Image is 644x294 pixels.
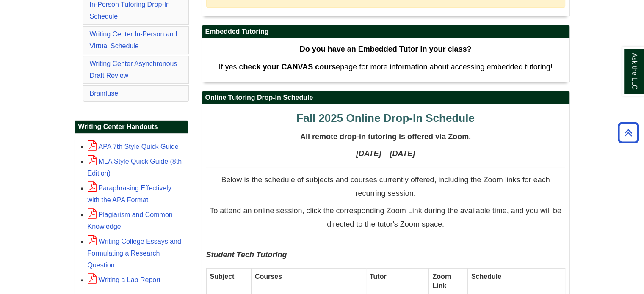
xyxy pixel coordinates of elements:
[88,238,181,269] a: Writing College Essays and Formulating a Research Question
[75,121,188,134] h2: Writing Center Handouts
[255,273,282,280] strong: Courses
[239,63,340,71] strong: check your CANVAS course
[88,143,179,150] a: APA 7th Style Quick Guide
[356,149,415,158] strong: [DATE] – [DATE]
[210,273,235,280] strong: Subject
[221,176,550,198] span: Below is the schedule of subjects and courses currently offered, including the Zoom links for eac...
[88,158,182,177] a: MLA Style Quick Guide (8th Edition)
[202,25,569,38] h2: Embedded Tutoring
[88,276,160,283] a: Writing a Lab Report
[90,60,177,79] a: Writing Center Asynchronous Draft Review
[90,30,177,49] a: Writing Center In-Person and Virtual Schedule
[300,132,471,141] span: All remote drop-in tutoring is offered via Zoom.
[88,211,173,230] a: Plagiarism and Common Knowledge
[471,273,501,280] strong: Schedule
[296,112,474,124] span: Fall 2025 Online Drop-In Schedule
[300,45,472,53] strong: Do you have an Embedded Tutor in your class?
[210,206,561,228] span: To attend an online session, click the corresponding Zoom Link during the available time, and you...
[615,127,642,138] a: Back to Top
[370,273,387,280] strong: Tutor
[88,184,171,203] a: Paraphrasing Effectively with the APA Format
[90,1,170,20] a: In-Person Tutoring Drop-In Schedule
[90,90,119,97] a: Brainfuse
[202,91,569,104] h2: Online Tutoring Drop-In Schedule
[218,63,552,71] span: If yes, page for more information about accessing embedded tutoring!
[432,273,451,290] strong: Zoom Link
[206,250,287,259] span: Student Tech Tutoring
